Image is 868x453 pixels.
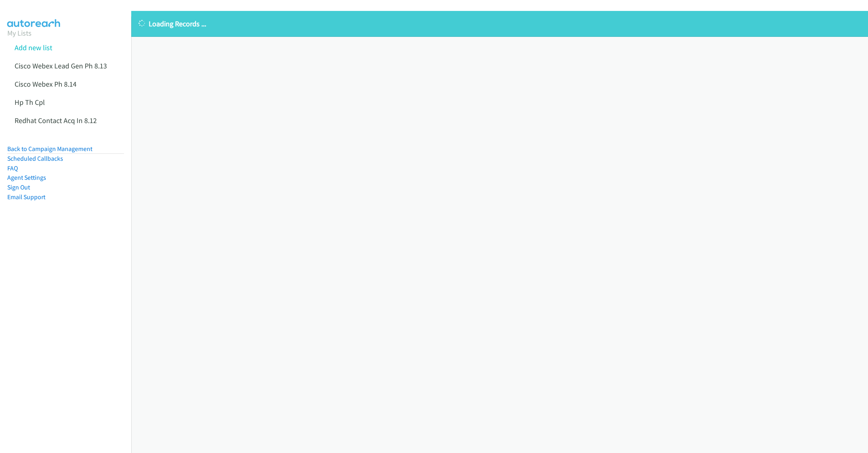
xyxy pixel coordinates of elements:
[7,28,32,38] a: My Lists
[139,18,861,29] p: Loading Records ...
[15,79,77,89] a: Cisco Webex Ph 8.14
[15,98,45,107] a: Hp Th Cpl
[15,43,52,52] a: Add new list
[7,174,46,181] a: Agent Settings
[15,61,107,70] a: Cisco Webex Lead Gen Ph 8.13
[7,193,45,201] a: Email Support
[15,116,97,125] a: Redhat Contact Acq In 8.12
[7,164,18,172] a: FAQ
[7,183,30,191] a: Sign Out
[7,145,92,153] a: Back to Campaign Management
[7,155,63,162] a: Scheduled Callbacks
